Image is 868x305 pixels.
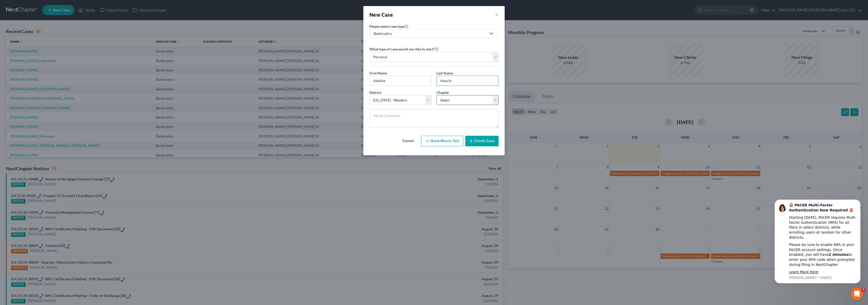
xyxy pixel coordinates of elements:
[851,288,863,300] iframe: Intercom live chat
[861,288,865,292] span: 7
[374,31,486,36] div: Bankruptcy
[437,71,453,75] span: Last Name
[421,136,463,146] button: Quick Means Test
[369,12,393,18] strong: New Case
[767,195,868,286] iframe: Intercom notifications message
[465,136,499,146] button: Create Case
[369,90,381,95] span: District
[369,46,439,52] label: What type of case would you like to start?
[369,71,387,75] span: First Name
[437,76,498,86] input: Enter Last Name
[437,90,449,95] span: Chapter
[397,136,419,146] button: Cancel
[495,11,499,18] button: ×
[370,76,431,86] input: Enter First Name
[369,24,404,29] span: Please select case type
